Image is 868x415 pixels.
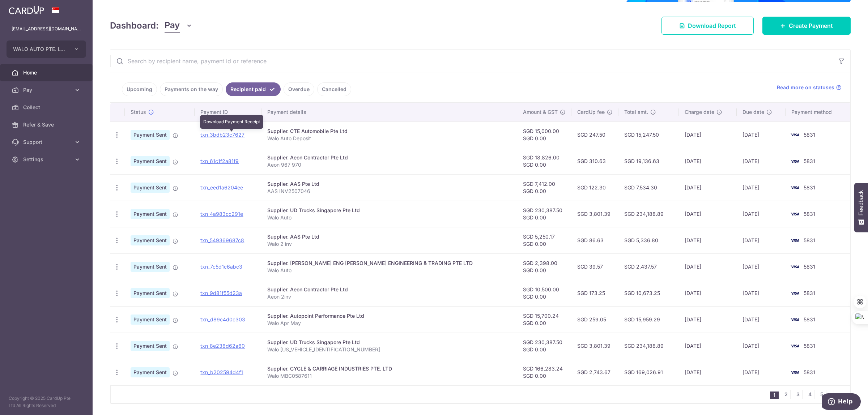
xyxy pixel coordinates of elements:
[577,108,605,116] span: CardUp fee
[804,316,815,322] span: 5831
[817,390,826,399] a: 5
[23,156,71,163] span: Settings
[517,359,571,385] td: SGD 166,283.24 SGD 0.00
[517,201,571,227] td: SGD 230,387.50 SGD 0.00
[517,227,571,253] td: SGD 5,250.17 SGD 0.00
[804,369,815,375] span: 5831
[267,372,512,380] p: Walo MBC0587611
[122,82,157,96] a: Upcoming
[788,342,802,350] img: Bank Card
[110,19,159,32] h4: Dashboard:
[829,390,834,399] li: ...
[267,154,512,161] div: Supplier. Aeon Contractor Pte Ltd
[165,19,192,33] button: Pay
[267,214,512,221] p: Walo Auto
[804,211,815,217] span: 5831
[267,365,512,372] div: Supplier. CYCLE & CARRIAGE INDUSTRIES PTE. LTD
[624,108,648,116] span: Total amt.
[618,227,678,253] td: SGD 5,336.80
[571,306,618,333] td: SGD 259.05
[743,108,764,116] span: Due date
[679,306,737,333] td: [DATE]
[267,293,512,300] p: Aeon 2inv
[267,188,512,195] p: AAS INV2507046
[226,82,281,96] a: Recipient paid
[571,201,618,227] td: SGD 3,801.39
[200,369,243,375] a: txn_b202594d4f1
[788,236,802,245] img: Bank Card
[165,19,180,33] span: Pay
[517,121,571,148] td: SGD 15,000.00 SGD 0.00
[788,315,802,324] img: Bank Card
[195,103,261,121] th: Payment ID
[737,148,785,174] td: [DATE]
[317,82,351,96] a: Cancelled
[23,138,71,146] span: Support
[618,121,678,148] td: SGD 15,247.50
[571,333,618,359] td: SGD 3,801.39
[679,280,737,306] td: [DATE]
[804,184,815,191] span: 5831
[661,17,754,35] a: Download Report
[9,6,44,14] img: CardUp
[267,135,512,142] p: Walo Auto Deposit
[679,148,737,174] td: [DATE]
[618,280,678,306] td: SGD 10,673.25
[131,108,146,116] span: Status
[200,132,244,138] a: txn_3bdb23c7627
[679,359,737,385] td: [DATE]
[23,104,71,111] span: Collect
[110,50,833,73] input: Search by recipient name, payment id or reference
[267,312,512,320] div: Supplier. Autopoint Performance Pte Ltd
[284,82,314,96] a: Overdue
[737,174,785,201] td: [DATE]
[804,343,815,349] span: 5831
[737,306,785,333] td: [DATE]
[131,367,170,377] span: Payment Sent
[805,390,814,399] a: 4
[571,280,618,306] td: SGD 173.25
[737,253,785,280] td: [DATE]
[131,156,170,166] span: Payment Sent
[804,237,815,243] span: 5831
[571,148,618,174] td: SGD 310.63
[737,333,785,359] td: [DATE]
[788,289,802,298] img: Bank Card
[267,240,512,248] p: Walo 2 inv
[267,233,512,240] div: Supplier. AAS Pte Ltd
[131,288,170,298] span: Payment Sent
[261,103,518,121] th: Payment details
[804,264,815,270] span: 5831
[200,158,239,164] a: txn_61c1f2a81f9
[267,128,512,135] div: Supplier. CTE Automobile Pte Ltd
[23,69,71,76] span: Home
[770,392,779,399] li: 1
[854,183,868,232] button: Feedback - Show survey
[679,253,737,280] td: [DATE]
[618,201,678,227] td: SGD 234,188.89
[160,82,223,96] a: Payments on the way
[267,320,512,327] p: Walo Apr May
[267,339,512,346] div: Supplier. UD Trucks Singapore Pte Ltd
[737,227,785,253] td: [DATE]
[517,253,571,280] td: SGD 2,398.00 SGD 0.00
[23,86,71,94] span: Pay
[737,201,785,227] td: [DATE]
[679,201,737,227] td: [DATE]
[786,103,850,121] th: Payment method
[267,286,512,293] div: Supplier. Aeon Contractor Pte Ltd
[788,210,802,218] img: Bank Card
[571,227,618,253] td: SGD 86.63
[618,148,678,174] td: SGD 19,136.63
[788,183,802,192] img: Bank Card
[571,253,618,280] td: SGD 39.57
[131,209,170,219] span: Payment Sent
[618,253,678,280] td: SGD 2,437.57
[679,174,737,201] td: [DATE]
[804,158,815,164] span: 5831
[777,84,834,91] span: Read more on statuses
[13,46,67,53] span: WALO AUTO PTE. LTD.
[7,40,86,58] button: WALO AUTO PTE. LTD.
[777,84,842,91] a: Read more on statuses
